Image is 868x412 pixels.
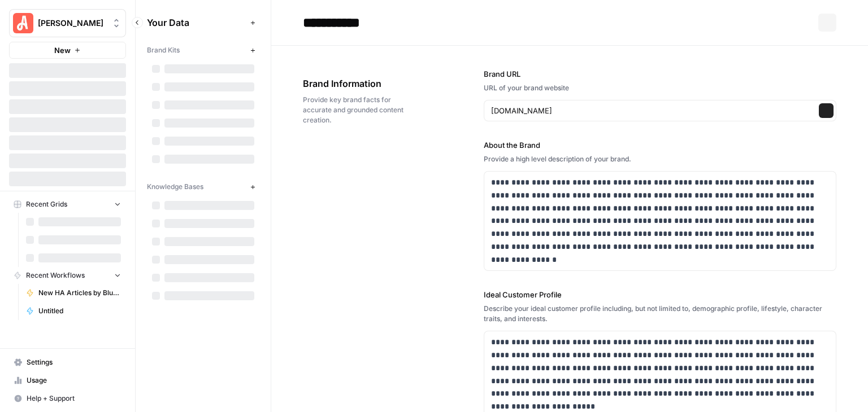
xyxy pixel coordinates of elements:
span: [PERSON_NAME] [38,17,106,29]
span: Help + Support [27,393,121,404]
a: Usage [9,371,126,389]
div: Provide a high level description of your brand. [484,154,836,164]
div: Describe your ideal customer profile including, but not limited to, demographic profile, lifestyl... [484,304,836,324]
span: Usage [27,375,121,385]
img: Angi Logo [13,13,33,33]
span: Recent Grids [26,199,67,209]
span: Knowledge Bases [147,182,203,192]
button: Recent Grids [9,196,126,213]
span: New HA Articles by Blueprint [38,288,121,298]
a: Settings [9,353,126,371]
span: Brand Information [303,77,420,90]
span: Your Data [147,16,246,29]
button: Workspace: Angi [9,9,126,37]
label: Ideal Customer Profile [484,289,836,300]
a: New HA Articles by Blueprint [21,284,126,302]
span: Untitled [38,306,121,316]
span: New [54,45,71,56]
label: About the Brand [484,139,836,151]
button: Recent Workflows [9,267,126,284]
span: Brand Kits [147,45,180,55]
label: Brand URL [484,68,836,80]
span: Provide key brand facts for accurate and grounded content creation. [303,95,420,125]
span: Settings [27,357,121,367]
div: URL of your brand website [484,83,836,93]
button: Help + Support [9,389,126,407]
button: New [9,42,126,59]
input: www.sundaysoccer.com [491,105,806,116]
span: Recent Workflows [26,270,85,280]
a: Untitled [21,302,126,320]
